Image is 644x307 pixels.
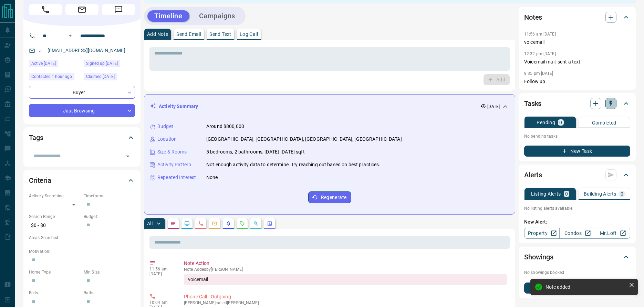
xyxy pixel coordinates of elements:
[31,73,72,80] span: Contacted 1 hour ago
[524,251,553,263] h2: Showings
[524,249,630,265] div: Showings
[157,123,173,130] p: Budget
[584,191,616,196] p: Building Alerts
[206,174,218,181] p: None
[84,193,135,199] p: Timeframe:
[84,73,135,82] div: Sun Oct 12 2025
[29,73,80,82] div: Tue Oct 14 2025
[86,73,115,80] span: Claimed [DATE]
[524,131,630,141] p: No pending tasks
[184,267,507,272] p: Note Added by [PERSON_NAME]
[184,274,507,285] div: voicemail
[29,248,135,255] p: Motivation:
[267,221,272,226] svg: Agent Actions
[206,136,402,143] p: [GEOGRAPHIC_DATA], [GEOGRAPHIC_DATA], [GEOGRAPHIC_DATA], [GEOGRAPHIC_DATA]
[253,221,259,226] svg: Opportunities
[524,32,556,37] p: 11:56 am [DATE]
[206,123,244,130] p: Around $800,000
[524,39,630,46] p: voicemail
[29,220,80,231] p: $0 - $0
[524,283,630,294] button: New Showing
[149,300,174,305] p: 10:04 am
[29,4,62,15] span: Call
[192,10,242,22] button: Campaigns
[149,271,174,276] p: [DATE]
[524,78,630,85] p: Follow up
[206,161,381,168] p: Not enough activity data to determine. Try reaching out based on best practices.
[147,10,189,22] button: Timeline
[84,290,135,296] p: Baths:
[29,60,80,69] div: Sun Oct 12 2025
[157,161,191,168] p: Activity Pattern
[123,151,133,161] button: Open
[198,221,204,226] svg: Calls
[206,148,305,156] p: 5 bedrooms, 2 bathrooms, [DATE]-[DATE] sqft
[157,136,177,143] p: Location
[524,228,560,239] a: Property
[621,191,623,196] p: 0
[595,228,630,239] a: Mr.Loft
[84,269,135,275] p: Min Size:
[150,100,509,113] div: Activity Summary[DATE]
[29,290,80,296] p: Beds:
[308,191,351,203] button: Regenerate
[147,32,168,37] p: Add Note
[565,191,568,196] p: 0
[157,174,196,181] p: Repeated Interest
[239,221,245,226] svg: Requests
[29,269,80,275] p: Home Type:
[29,86,135,99] div: Buyer
[102,4,135,15] span: Message
[524,95,630,112] div: Tasks
[524,269,630,276] p: No showings booked
[487,103,500,110] p: [DATE]
[559,120,562,125] p: 0
[524,12,542,23] h2: Notes
[592,120,616,125] p: Completed
[65,4,98,15] span: Email
[66,32,74,40] button: Open
[524,167,630,183] div: Alerts
[29,129,135,146] div: Tags
[524,218,630,226] p: New Alert:
[29,104,135,117] div: Just Browsing
[29,235,135,241] p: Areas Searched:
[84,214,135,220] p: Budget:
[149,267,174,271] p: 11:56 am
[524,169,542,180] h2: Alerts
[159,103,198,110] p: Activity Summary
[176,32,201,37] p: Send Email
[524,71,553,76] p: 8:35 pm [DATE]
[184,300,507,305] p: [PERSON_NAME] called [PERSON_NAME]
[524,9,630,26] div: Notes
[184,221,190,226] svg: Lead Browsing Activity
[170,221,176,226] svg: Notes
[537,120,555,125] p: Pending
[524,146,630,157] button: New Task
[29,172,135,189] div: Criteria
[226,221,231,226] svg: Listing Alerts
[84,60,135,69] div: Sun Oct 12 2025
[29,214,80,220] p: Search Range:
[147,221,153,226] p: All
[29,193,80,199] p: Actively Searching:
[240,32,258,37] p: Log Call
[38,48,43,53] svg: Email Valid
[524,51,556,56] p: 12:32 pm [DATE]
[29,175,51,186] h2: Criteria
[31,60,56,67] span: Active [DATE]
[29,132,43,143] h2: Tags
[86,60,118,67] span: Signed up [DATE]
[524,98,541,109] h2: Tasks
[524,58,630,66] p: Voicemail mail, sent a text
[546,284,626,290] div: Note added
[209,32,231,37] p: Send Text
[48,48,125,53] a: [EMAIL_ADDRESS][DOMAIN_NAME]
[157,148,187,156] p: Size & Rooms
[524,205,630,211] p: No listing alerts available
[212,221,217,226] svg: Emails
[184,260,507,267] p: Note Action
[184,293,507,300] p: Phone Call - Outgoing
[559,228,595,239] a: Condos
[531,191,561,196] p: Listing Alerts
